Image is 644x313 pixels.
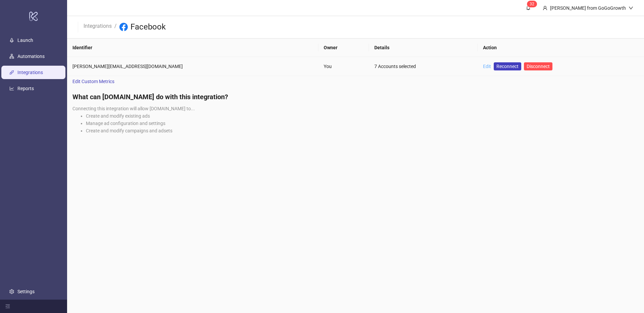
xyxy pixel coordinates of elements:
div: [PERSON_NAME] from GoGoGrowth [547,4,629,12]
h3: Facebook [130,22,166,33]
div: You [324,63,364,70]
a: Integrations [82,22,113,29]
span: 3 [530,2,532,6]
div: [PERSON_NAME][EMAIL_ADDRESS][DOMAIN_NAME] [72,63,313,70]
span: down [629,6,633,10]
a: Integrations [17,70,43,75]
a: Settings [17,289,35,294]
span: bell [526,5,531,10]
a: Edit Custom Metrics [67,76,120,87]
span: 2 [532,2,534,6]
a: Reconnect [494,62,521,70]
li: / [114,22,117,33]
th: Action [478,39,644,57]
a: Automations [17,54,45,59]
li: Manage ad configuration and settings [86,120,639,127]
span: Edit Custom Metrics [72,78,114,85]
h4: What can [DOMAIN_NAME] do with this integration? [72,92,639,102]
th: Details [369,39,478,57]
th: Owner [318,39,369,57]
th: Identifier [67,39,318,57]
li: Create and modify existing ads [86,112,639,120]
li: Create and modify campaigns and adsets [86,127,639,134]
span: menu-fold [5,304,10,309]
a: Edit [483,64,491,69]
span: user [543,6,547,10]
span: Connecting this integration will allow [DOMAIN_NAME] to... [72,106,195,111]
span: Reconnect [496,63,519,70]
sup: 32 [527,1,537,7]
a: Reports [17,86,34,91]
span: Disconnect [527,64,550,69]
button: Disconnect [524,62,552,70]
a: Launch [17,38,33,43]
div: 7 Accounts selected [374,63,472,70]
